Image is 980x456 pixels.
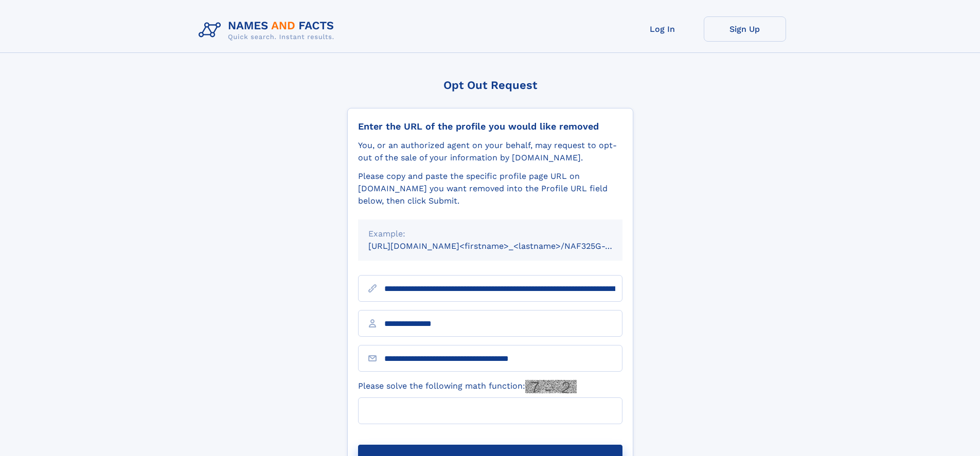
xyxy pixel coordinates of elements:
[368,228,612,240] div: Example:
[621,16,704,42] a: Log In
[194,16,343,44] img: Logo Names and Facts
[368,241,642,251] small: [URL][DOMAIN_NAME]<firstname>_<lastname>/NAF325G-xxxxxxxx
[704,16,786,42] a: Sign Up
[358,121,622,132] div: Enter the URL of the profile you would like removed
[347,79,633,92] div: Opt Out Request
[358,380,577,393] label: Please solve the following math function:
[358,170,622,207] div: Please copy and paste the specific profile page URL on [DOMAIN_NAME] you want removed into the Pr...
[358,139,622,164] div: You, or an authorized agent on your behalf, may request to opt-out of the sale of your informatio...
